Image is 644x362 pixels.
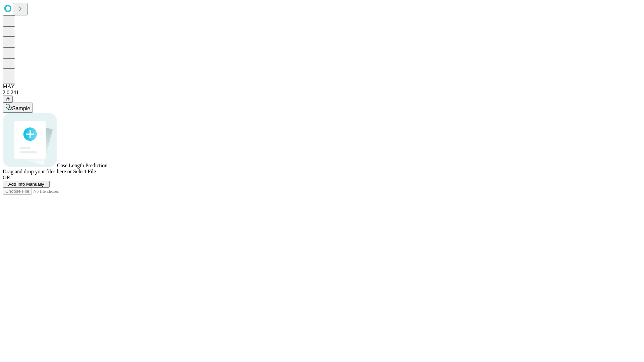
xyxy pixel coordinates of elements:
div: 2.0.241 [3,89,641,96]
div: MAY [3,83,641,89]
button: Add Info Manually [3,181,50,188]
span: Case Length Prediction [57,163,107,168]
span: Add Info Manually [8,182,44,187]
span: OR [3,175,10,180]
span: Select File [73,169,96,174]
button: @ [3,96,13,103]
span: Sample [12,106,30,111]
span: @ [5,97,10,102]
span: Drag and drop your files here or [3,169,72,174]
button: Sample [3,103,33,113]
